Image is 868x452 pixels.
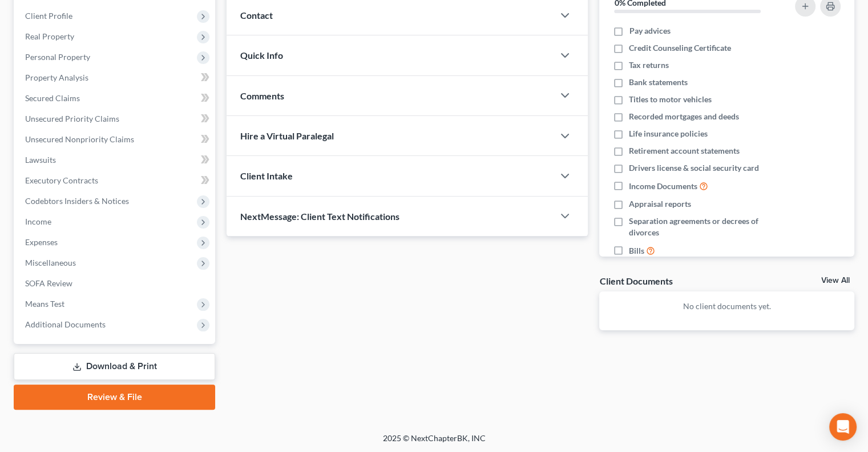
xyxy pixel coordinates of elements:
[16,109,215,129] a: Unsecured Priority Claims
[25,175,98,185] span: Executory Contracts
[25,114,119,123] span: Unsecured Priority Claims
[240,10,273,21] span: Contact
[629,198,691,210] span: Appraisal reports
[25,11,72,21] span: Client Profile
[16,273,215,294] a: SOFA Review
[629,111,739,122] span: Recorded mortgages and deeds
[25,31,74,41] span: Real Property
[25,299,64,309] span: Means Test
[629,94,712,105] span: Titles to motor vehicles
[25,155,56,165] span: Lawsuits
[25,258,76,267] span: Miscellaneous
[629,145,740,157] span: Retirement account statements
[829,413,857,441] div: Open Intercom Messenger
[16,88,215,109] a: Secured Claims
[629,245,644,257] span: Bills
[599,275,672,287] div: Client Documents
[608,301,845,312] p: No client documents yet.
[25,73,88,82] span: Property Analysis
[16,67,215,88] a: Property Analysis
[629,162,759,174] span: Drivers license & social security card
[25,217,51,226] span: Income
[25,278,72,288] span: SOFA Review
[14,353,215,380] a: Download & Print
[629,59,669,71] span: Tax returns
[14,385,215,410] a: Review & File
[240,50,283,61] span: Quick Info
[240,130,334,141] span: Hire a Virtual Paralegal
[240,90,284,101] span: Comments
[25,93,80,103] span: Secured Claims
[821,277,850,285] a: View All
[25,196,129,206] span: Codebtors Insiders & Notices
[16,129,215,150] a: Unsecured Nonpriority Claims
[25,237,58,247] span: Expenses
[240,211,399,222] span: NextMessage: Client Text Notifications
[629,181,697,192] span: Income Documents
[629,42,731,54] span: Credit Counseling Certificate
[25,134,134,144] span: Unsecured Nonpriority Claims
[16,170,215,191] a: Executory Contracts
[629,25,670,37] span: Pay advices
[629,77,688,88] span: Bank statements
[25,319,106,329] span: Additional Documents
[629,128,708,139] span: Life insurance policies
[629,215,781,238] span: Separation agreements or decrees of divorces
[16,150,215,170] a: Lawsuits
[25,52,90,62] span: Personal Property
[240,170,293,181] span: Client Intake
